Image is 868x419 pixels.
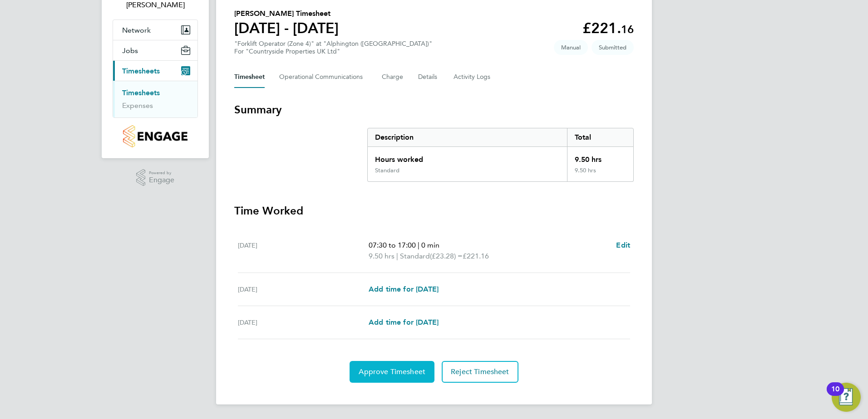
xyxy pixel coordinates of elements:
[382,66,404,88] button: Charge
[454,66,492,88] button: Activity Logs
[369,285,439,293] span: Add time for [DATE]
[369,317,439,328] a: Add time for [DATE]
[567,128,633,146] div: Total
[113,81,197,117] div: Timesheets
[616,240,630,251] a: Edit
[369,284,439,295] a: Add time for [DATE]
[592,40,634,55] span: This timesheet is Submitted.
[369,318,439,326] span: Add time for [DATE]
[234,19,339,37] h1: [DATE] - [DATE]
[359,367,425,376] span: Approve Timesheet
[238,317,369,328] div: [DATE]
[396,252,398,260] span: |
[234,40,432,55] div: "Forklift Operator (Zone 4)" at "Alphington ([GEOGRAPHIC_DATA])"
[113,61,197,81] button: Timesheets
[149,169,174,177] span: Powered by
[367,128,634,182] div: Summary
[831,389,839,401] div: 10
[123,125,187,147] img: countryside-properties-logo-retina.png
[616,241,630,249] span: Edit
[418,241,419,249] span: |
[238,284,369,295] div: [DATE]
[122,46,138,55] span: Jobs
[582,19,634,37] app-decimal: £221.
[234,102,634,383] section: Timesheet
[368,147,567,167] div: Hours worked
[375,167,399,174] div: Standard
[122,67,160,75] span: Timesheets
[113,40,197,60] button: Jobs
[234,66,265,88] button: Timesheet
[234,8,339,19] h2: [PERSON_NAME] Timesheet
[369,252,395,260] span: 9.50 hrs
[113,125,198,147] a: Go to home page
[400,251,430,262] span: Standard
[149,176,174,184] span: Engage
[463,252,489,260] span: £221.16
[567,147,633,167] div: 9.50 hrs
[621,23,634,36] span: 16
[234,48,432,55] div: For "Countryside Properties UK Ltd"
[369,241,416,249] span: 07:30 to 17:00
[122,101,153,110] a: Expenses
[430,252,463,260] span: (£23.28) =
[234,102,634,117] h3: Summary
[122,88,160,97] a: Timesheets
[554,40,588,55] span: This timesheet was manually created.
[418,66,439,88] button: Details
[238,240,369,262] div: [DATE]
[350,361,434,383] button: Approve Timesheet
[113,20,197,40] button: Network
[451,367,509,376] span: Reject Timesheet
[136,169,175,186] a: Powered byEngage
[567,167,633,181] div: 9.50 hrs
[368,128,567,146] div: Description
[421,241,439,249] span: 0 min
[234,204,634,218] h3: Time Worked
[279,66,367,88] button: Operational Communications
[122,26,151,34] span: Network
[442,361,518,383] button: Reject Timesheet
[832,383,861,412] button: Open Resource Center, 10 new notifications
